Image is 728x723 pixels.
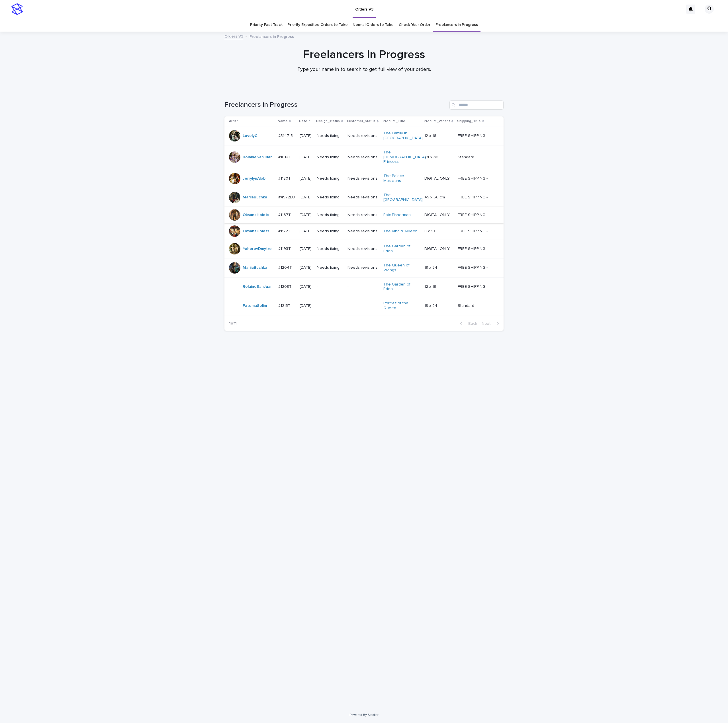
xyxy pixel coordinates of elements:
a: Freelancers in Progress [435,18,478,32]
p: #1215T [278,302,292,308]
p: 45 x 60 cm [424,194,446,200]
p: [DATE] [300,265,312,270]
a: The Queen of Vikings [383,263,419,273]
p: Needs fixing [317,247,343,251]
a: The [DEMOGRAPHIC_DATA] Princess [383,150,426,164]
p: Needs fixing [317,176,343,181]
p: - [347,284,379,289]
a: The Garden of Eden [383,244,419,254]
p: Needs revisions [347,155,379,160]
p: Needs fixing [317,155,343,160]
p: Needs revisions [347,265,379,270]
p: DIGITAL ONLY [424,245,451,251]
p: FREE SHIPPING - preview in 1-2 business days, after your approval delivery will take 5-10 b.d. [458,245,494,251]
p: [DATE] [300,303,312,308]
a: OksanaHolets [243,229,269,234]
p: Needs revisions [347,176,379,181]
p: Needs revisions [347,133,379,138]
a: Priority Expedited Orders to Take [287,18,347,32]
p: Needs fixing [317,213,343,217]
p: Design_status [316,118,340,124]
p: #1014T [278,154,292,160]
p: 12 x 16 [424,283,437,289]
p: 12 x 16 [424,132,437,138]
button: Next [479,321,504,326]
a: Orders V3 [224,33,243,39]
a: Check Your Order [399,18,430,32]
p: Shipping_Title [457,118,481,124]
a: MariiaBuchka [243,265,267,270]
p: Needs revisions [347,229,379,234]
p: [DATE] [300,247,312,251]
p: - [347,303,379,308]
a: The Garden of Eden [383,282,419,292]
p: [DATE] [300,195,312,200]
a: RolaineSanJuan [243,155,273,160]
p: Standard [458,154,475,160]
a: Powered By Stacker [349,713,378,716]
button: Back [455,321,479,326]
a: OksanaHolets [243,213,269,217]
p: FREE SHIPPING - preview in 1-2 business days, after your approval delivery will take 5-10 b.d. [458,211,494,217]
p: Artist [229,118,238,124]
a: Epic Fisherman [383,213,411,217]
p: #314715 [278,132,294,138]
p: Needs revisions [347,195,379,200]
div: О [705,5,714,14]
p: Needs fixing [317,133,343,138]
p: Product_Variant [424,118,450,124]
tr: RolaineSanJuan #1014T#1014T [DATE]Needs fixingNeeds revisionsThe [DEMOGRAPHIC_DATA] Princess 24 x... [224,145,504,169]
p: Needs revisions [347,213,379,217]
p: Freelancers in Progress [250,33,294,39]
img: stacker-logo-s-only.png [11,3,23,15]
p: FREE SHIPPING - preview in 1-2 business days, after your approval delivery will take 5-10 b.d. [458,283,494,289]
p: Needs revisions [347,247,379,251]
tr: OksanaHolets #1167T#1167T [DATE]Needs fixingNeeds revisionsEpic Fisherman DIGITAL ONLYDIGITAL ONL... [224,207,504,223]
tr: OksanaHolets #1172T#1172T [DATE]Needs fixingNeeds revisionsThe King & Queen 8 x 108 x 10 FREE SHI... [224,223,504,239]
tr: LovelyC #314715#314715 [DATE]Needs fixingNeeds revisionsThe Family in [GEOGRAPHIC_DATA] 12 x 1612... [224,126,504,145]
p: DIGITAL ONLY [424,175,451,181]
p: #1208T [278,283,293,289]
p: #1172T [278,228,292,234]
a: MariiaBuchka [243,195,267,200]
a: The King & Queen [383,229,418,234]
p: #1167T [278,211,292,217]
a: Priority Fast Track [250,18,282,32]
p: [DATE] [300,229,312,234]
p: #1120T [278,175,292,181]
a: JerrylynAlob [243,176,265,181]
p: #1204T [278,264,293,270]
p: Customer_status [347,118,375,124]
a: RolaineSanJuan [243,284,273,289]
p: FREE SHIPPING - preview in 1-2 business days, after your approval delivery will take 5-10 b.d. [458,132,494,138]
p: 18 x 24 [424,264,438,270]
p: FREE SHIPPING - preview in 1-2 business days, after your approval delivery will take 5-10 b.d. [458,228,494,234]
p: Date [299,118,307,124]
span: Back [465,322,477,326]
a: The [GEOGRAPHIC_DATA] [383,193,423,202]
p: [DATE] [300,133,312,138]
p: 8 x 10 [424,228,436,234]
tr: JerrylynAlob #1120T#1120T [DATE]Needs fixingNeeds revisionsThe Palace Musicians DIGITAL ONLYDIGIT... [224,169,504,188]
a: YehorovDmytro [243,247,272,251]
a: Normal Orders to Take [353,18,394,32]
tr: YehorovDmytro #1193T#1193T [DATE]Needs fixingNeeds revisionsThe Garden of Eden DIGITAL ONLYDIGITA... [224,239,504,258]
p: [DATE] [300,213,312,217]
p: Product_Title [383,118,405,124]
h1: Freelancers In Progress [224,48,504,61]
a: FatemaSelim [243,303,267,308]
a: Portrait of the Queen [383,301,419,311]
a: The Palace Musicians [383,174,419,183]
p: [DATE] [300,284,312,289]
p: FREE SHIPPING - preview in 1-2 business days, after your approval delivery will take 5-10 busines... [458,194,494,200]
p: Type your name in to search to get full view of your orders. [250,67,478,73]
p: 1 of 1 [224,317,241,330]
input: Search [449,100,504,110]
p: FREE SHIPPING - preview in 1-2 business days, after your approval delivery will take 5-10 b.d. [458,175,494,181]
p: - [317,303,343,308]
p: FREE SHIPPING - preview in 1-2 business days, after your approval delivery will take 5-10 b.d. [458,264,494,270]
p: Name [278,118,288,124]
p: DIGITAL ONLY [424,211,451,217]
p: #1193T [278,245,292,251]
